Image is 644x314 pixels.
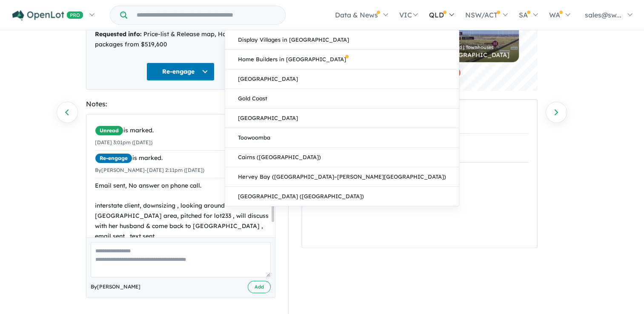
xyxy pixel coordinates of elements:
[12,10,83,21] img: Openlot PRO Logo White
[225,30,459,50] a: Display Villages in [GEOGRAPHIC_DATA]
[129,6,283,24] input: Try estate name, suburb, builder or developer
[225,167,459,187] a: Hervey Bay ([GEOGRAPHIC_DATA]–[PERSON_NAME][GEOGRAPHIC_DATA])
[225,50,459,69] a: Home Builders in [GEOGRAPHIC_DATA]
[225,69,459,89] a: [GEOGRAPHIC_DATA]
[95,153,132,163] span: Re-engage
[448,66,461,82] div: Map marker
[225,148,459,167] a: Cairns ([GEOGRAPHIC_DATA])
[91,283,140,291] span: By [PERSON_NAME]
[95,29,266,50] div: Price-list & Release map, House & land packages from $519,600
[225,128,459,148] a: Toowoomba
[95,153,273,163] div: is marked.
[225,89,459,108] a: Gold Coast
[86,98,275,110] div: Notes:
[248,281,271,293] button: Add
[585,11,621,19] span: sales@sw...
[225,108,459,128] a: [GEOGRAPHIC_DATA]
[95,126,123,136] span: Unread
[146,63,215,81] button: Re-engage
[95,30,142,38] strong: Requested info:
[95,139,152,146] small: [DATE] 3:01pm ([DATE])
[95,126,273,136] div: is marked.
[395,45,515,50] div: Land for Sale | House & Land | Townhouses
[95,181,273,242] div: Email sent, No answer on phone call. interstate client, downsizing , looking around [GEOGRAPHIC_D...
[225,187,459,206] a: [GEOGRAPHIC_DATA] ([GEOGRAPHIC_DATA])
[395,52,515,58] div: Harlow Estate - [GEOGRAPHIC_DATA]
[95,167,204,173] small: By [PERSON_NAME] - [DATE] 2:11pm ([DATE])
